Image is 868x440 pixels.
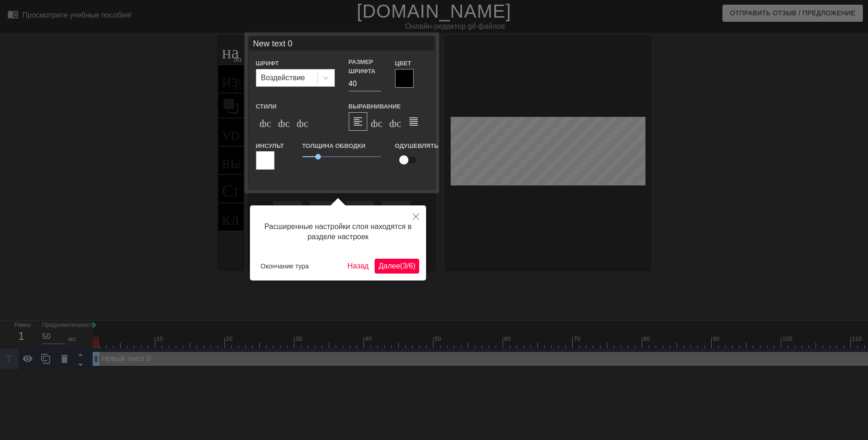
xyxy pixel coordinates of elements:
ya-tr-span: Далее [378,262,400,270]
button: Окончание тура [257,259,313,273]
button: Далее [375,259,419,274]
ya-tr-span: 3 [402,262,407,270]
button: Назад [344,259,372,274]
button: Закрыть [406,205,426,227]
ya-tr-span: Расширенные настройки слоя находятся в разделе настроек [264,223,412,241]
ya-tr-span: / [407,262,408,270]
ya-tr-span: ) [413,262,415,270]
ya-tr-span: ( [400,262,402,270]
ya-tr-span: 6 [409,262,413,270]
ya-tr-span: Назад [347,262,369,270]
